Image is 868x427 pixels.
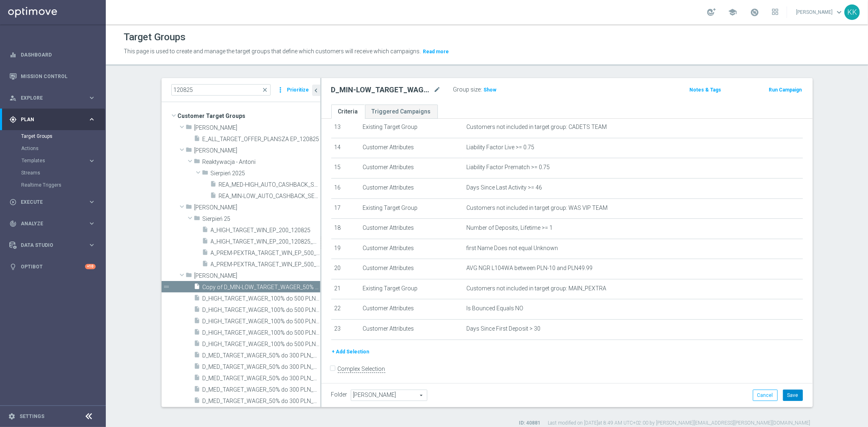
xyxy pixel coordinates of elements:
[203,386,320,393] span: D_MED_TARGET_WAGER_50% do 300 PLN_120825_SMS
[9,220,17,227] i: track_changes
[331,219,360,239] td: 18
[9,65,96,87] div: Mission Control
[795,6,844,18] a: [PERSON_NAME]keyboard_arrow_down
[9,95,96,101] button: person_search Explore keyboard_arrow_right
[9,116,96,123] button: gps_fixed Plan keyboard_arrow_right
[21,179,105,191] div: Realtime Triggers
[331,347,370,356] button: + Add Selection
[331,259,360,279] td: 20
[203,375,320,382] span: D_MED_TARGET_WAGER_50% do 300 PLN_120825_PUSH
[219,181,320,188] span: REA_MED-HIGH_AUTO_CASHBACK_SEMI 50% do 300 PLN push_120825
[88,241,96,249] i: keyboard_arrow_right
[22,158,80,163] span: Templates
[203,136,320,143] span: E_ALL_TARGET_OFFER_PLANSZA EP_120825
[203,295,320,302] span: D_HIGH_TARGET_WAGER_100% do 500 PLN_120825
[331,138,360,158] td: 14
[186,124,192,133] i: folder
[124,31,186,43] h1: Target Groups
[768,85,802,94] button: Run Campaign
[331,158,360,179] td: 15
[331,105,365,119] a: Criteria
[194,215,201,224] i: folder
[422,47,450,56] button: Read more
[484,87,497,93] span: Show
[211,250,320,257] span: A_PREM-PEXTRA_TARGET_WIN_EP_500_120825
[466,245,558,252] span: first Name Does not equal Unknown
[21,182,85,188] a: Realtime Triggers
[195,147,320,154] span: Antoni L.
[21,145,85,152] a: Actions
[466,124,607,131] span: Customers not included in target group: CADETS TEAM
[21,200,88,205] span: Execute
[211,170,320,177] span: Sierpie&#x144; 2025
[194,158,201,167] i: folder
[178,110,320,122] span: Customer Target Groups
[466,265,593,272] span: AVG NGR L104WA between PLN-10 and PLN49.99
[466,285,606,292] span: Customers not included in target group: MAIN_PEXTRA
[194,363,201,372] i: insert_drive_file
[519,420,541,427] label: ID: 40881
[203,364,320,370] span: D_MED_TARGET_WAGER_50% do 300 PLN_120825_2
[9,44,96,65] div: Dashboard
[365,105,438,119] a: Triggered Campaigns
[359,279,463,299] td: Existing Target Group
[210,192,217,201] i: insert_drive_file
[194,294,201,304] i: insert_drive_file
[210,181,217,190] i: insert_drive_file
[9,199,96,205] div: play_circle_outline Execute keyboard_arrow_right
[434,85,441,95] i: mode_edit
[21,243,88,248] span: Data Studio
[466,305,523,312] span: Is Bounced Equals NO
[202,249,209,258] i: insert_drive_file
[262,87,269,93] span: close
[203,284,320,291] span: Copy of D_MIN-LOW_TARGET_WAGER_50% do 100 PLN_120825
[338,365,385,373] label: Complex Selection
[219,193,320,200] span: REA_MIN-LOW_AUTO_CASHBACK_SEMI 50% do 100 PLN push_120825
[186,146,192,156] i: folder
[9,116,88,123] div: Plan
[313,87,320,94] i: chevron_left
[203,307,320,314] span: D_HIGH_TARGET_WAGER_100% do 500 PLN_120825_2
[689,85,722,94] button: Notes & Tags
[9,52,96,58] button: equalizer Dashboard
[466,184,542,191] span: Days Since Last Activity >= 46
[9,242,96,248] button: Data Studio keyboard_arrow_right
[194,351,201,361] i: insert_drive_file
[85,264,96,269] div: +10
[466,144,534,151] span: Liability Factor Live >= 0.75
[21,130,105,142] div: Target Groups
[9,263,17,270] i: lightbulb
[9,94,17,102] i: person_search
[728,8,737,17] span: school
[331,299,360,320] td: 22
[783,390,803,401] button: Save
[194,340,201,349] i: insert_drive_file
[195,204,320,211] span: Dawid K.
[88,157,96,165] i: keyboard_arrow_right
[331,391,348,398] label: Folder
[8,413,15,420] i: settings
[202,226,209,235] i: insert_drive_file
[331,320,360,340] td: 23
[203,159,320,166] span: Reaktywacja - Antoni
[171,84,271,96] input: Quick find group or folder
[359,299,463,320] td: Customer Attributes
[331,118,360,138] td: 13
[21,65,96,87] a: Mission Control
[88,115,96,123] i: keyboard_arrow_right
[203,398,320,405] span: D_MED_TARGET_WAGER_50% do 300 PLN_120825_SMS2
[331,198,360,219] td: 17
[331,239,360,259] td: 19
[9,256,96,277] div: Optibot
[211,238,320,245] span: A_HIGH_TARGET_WIN_EP_200_120825_PUSH
[277,84,285,96] i: more_vert
[9,198,17,206] i: play_circle_outline
[21,96,88,100] span: Explore
[331,178,360,198] td: 16
[21,167,105,179] div: Streams
[88,94,96,102] i: keyboard_arrow_right
[202,260,209,270] i: insert_drive_file
[21,142,105,155] div: Actions
[9,73,96,80] button: Mission Control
